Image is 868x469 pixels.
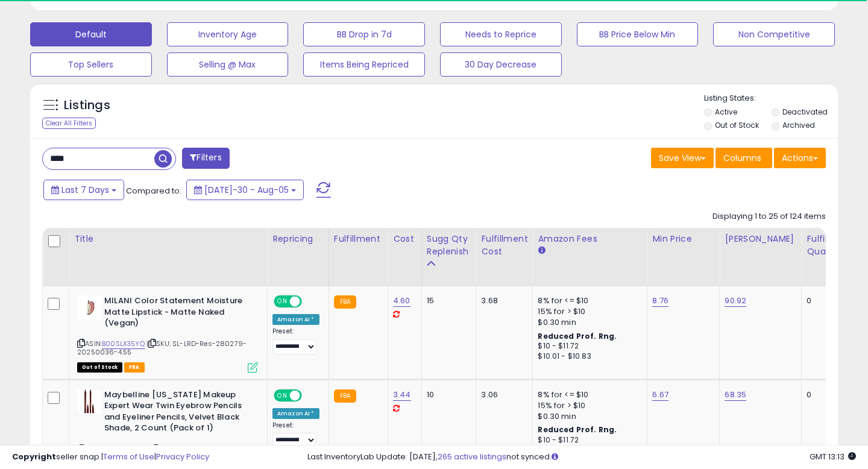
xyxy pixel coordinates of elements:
span: All listings that are currently out of stock and unavailable for purchase on Amazon [77,362,122,373]
div: seller snap | | [12,452,209,463]
div: Preset: [272,327,319,354]
b: Reduced Prof. Rng. [538,331,617,341]
button: Top Sellers [30,52,152,77]
div: 15% for > $10 [538,400,638,411]
small: Amazon Fees. [538,245,545,256]
label: Archived [782,120,815,130]
a: 6.67 [652,389,668,401]
div: Last InventoryLab Update: [DATE], not synced. [307,452,856,463]
div: 3.06 [481,389,523,400]
b: Maybelline [US_STATE] Makeup Expert Wear Twin Eyebrow Pencils and Eyeliner Pencils, Velvet Black ... [104,389,251,437]
a: 8.76 [652,295,668,307]
span: Last 7 Days [61,184,109,196]
th: Please note that this number is a calculation based on your required days of coverage and your ve... [421,228,476,286]
div: $0.30 min [538,411,638,422]
a: 90.92 [725,295,746,307]
span: FBA [124,362,145,373]
div: Fulfillment [334,233,383,245]
div: $10 - $11.72 [538,341,638,351]
label: Out of Stock [715,120,759,130]
div: Fulfillment Cost [481,233,527,258]
div: 0 [807,295,844,306]
span: ON [275,297,290,307]
div: Fulfillable Quantity [807,233,848,258]
button: Inventory Age [167,22,289,46]
button: Default [30,22,152,46]
div: Amazon Fees [538,233,642,245]
div: Preset: [272,421,319,449]
div: Repricing [272,233,324,245]
a: Terms of Use [103,451,154,462]
b: Reduced Prof. Rng. [538,424,617,435]
span: | SKU: SL-LRD-Res-280279-20250036-4.55 [77,339,247,357]
div: Amazon AI * [272,314,319,325]
a: Privacy Policy [156,451,209,462]
span: Compared to: [126,185,181,197]
div: 3.68 [481,295,523,306]
div: 10 [427,389,467,400]
div: 8% for <= $10 [538,295,638,306]
div: $10.01 - $10.83 [538,351,638,362]
button: BB Price Below Min [577,22,699,46]
div: 0 [807,389,844,400]
div: Displaying 1 to 25 of 124 items [712,211,826,222]
a: 265 active listings [438,451,506,462]
span: 2025-08-13 13:13 GMT [810,451,856,462]
button: Non Competitive [713,22,835,46]
span: Columns [723,152,761,164]
div: Clear All Filters [42,118,96,129]
span: [DATE]-30 - Aug-05 [204,184,289,196]
a: B00SLX35YQ [102,339,145,349]
div: 15 [427,295,467,306]
img: 41SRJruSXuL._SL40_.jpg [77,389,101,414]
img: 31G6Wa2K2hL._SL40_.jpg [77,295,101,319]
label: Active [715,107,737,117]
div: Cost [393,233,417,245]
div: $0.30 min [538,317,638,328]
strong: Copyright [12,451,56,462]
div: Sugg Qty Replenish [427,233,471,258]
button: Columns [715,148,772,168]
button: 30 Day Decrease [440,52,562,77]
button: Needs to Reprice [440,22,562,46]
div: Title [74,233,262,245]
span: ON [275,390,290,400]
button: BB Drop in 7d [303,22,425,46]
button: Items Being Repriced [303,52,425,77]
button: [DATE]-30 - Aug-05 [186,180,304,200]
label: Deactivated [782,107,828,117]
div: [PERSON_NAME] [725,233,796,245]
a: 68.35 [725,389,746,401]
div: ASIN: [77,295,258,371]
div: Min Price [652,233,714,245]
small: FBA [334,295,356,309]
a: 3.44 [393,389,411,401]
span: OFF [300,390,319,400]
button: Last 7 Days [43,180,124,200]
h5: Listings [64,97,110,114]
b: MILANI Color Statement Moisture Matte Lipstick - Matte Naked (Vegan) [104,295,251,332]
p: Listing States: [704,93,838,104]
button: Save View [651,148,714,168]
div: Amazon AI * [272,408,319,419]
div: 8% for <= $10 [538,389,638,400]
a: 4.60 [393,295,410,307]
button: Selling @ Max [167,52,289,77]
button: Filters [182,148,229,169]
button: Actions [774,148,826,168]
span: OFF [300,297,319,307]
small: FBA [334,389,356,403]
div: 15% for > $10 [538,306,638,317]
